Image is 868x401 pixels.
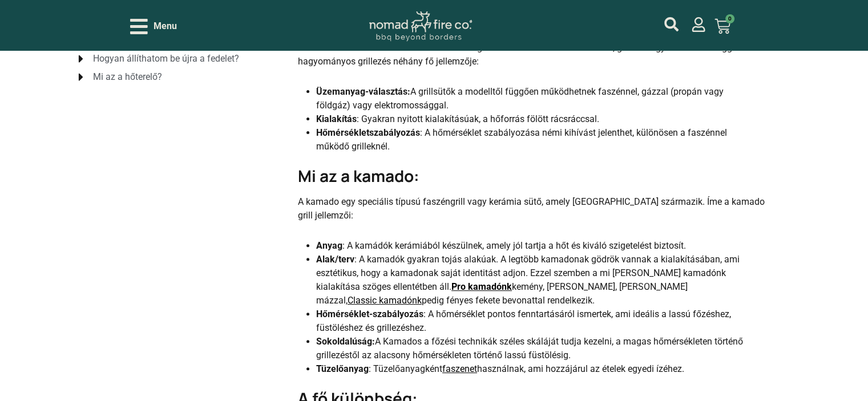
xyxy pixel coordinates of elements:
[130,17,177,37] div: Open/Close Menu
[316,307,749,335] li: : A hőmérséklet pontos fenntartásáról ismertek, ami ideális a lassú főzéshez, füstöléshez és gril...
[316,240,342,251] strong: Anyag
[316,126,749,153] li: : A hőmérséklet szabályozása némi kihívást jelenthet, különösen a faszénnel működő grilleknél.
[75,70,275,84] a: Mi az a hőterelő?
[664,17,679,31] a: mijn account
[451,281,512,292] a: Pro kamadónk
[316,336,375,347] strong: Sokoldalúság:
[316,112,749,126] li: : Gyakran nyitott kialakításúak, a hőforrás fölött rácsráccsal.
[701,11,744,41] a: 0
[298,165,419,187] strong: Mi az a kamado:
[316,86,410,97] strong: Üzemanyag-választás:
[316,363,369,374] strong: Tüzelőanyag
[348,295,422,306] a: Classic kamadónk
[316,239,749,253] li: : A kamádók kerámiából készülnek, amely jól tartja a hőt és kiváló szigetelést biztosít.
[154,19,177,33] span: Menu
[90,52,239,66] span: Hogyan állíthatom be újra a fedelet?
[725,14,734,23] span: 0
[75,52,275,66] a: Hogyan állíthatom be újra a fedelet?
[316,253,749,307] li: : A kamadók gyakran tojás alakúak. A legtöbb kamadonak gödrök vannak a kialakításában, ami esztét...
[442,363,477,374] a: faszenet
[316,85,749,112] li: A grillsütők a modelltől függően működhetnek faszénnel, gázzal (propán vagy földgáz) vagy elektro...
[316,309,423,319] strong: Hőmérséklet-szabályozás
[316,127,420,138] strong: Hőmérsékletszabályozás
[316,362,749,376] li: : Tüzelőanyagként használnak, ami hozzájárul az ételek egyedi ízéhez.
[316,254,354,265] strong: Alak/terv
[90,70,162,84] span: Mi az a hőterelő?
[691,17,706,32] a: mijn account
[369,11,472,42] img: Nomad Logo
[316,114,357,124] strong: Kialakítás
[298,195,768,222] p: A kamado egy speciális típusú faszéngrill vagy kerámia sütő, amely [GEOGRAPHIC_DATA] származik. Í...
[316,335,749,362] li: A Kamados a főzési technikák széles skáláját tudja kezelni, a magas hőmérsékleten történő grillez...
